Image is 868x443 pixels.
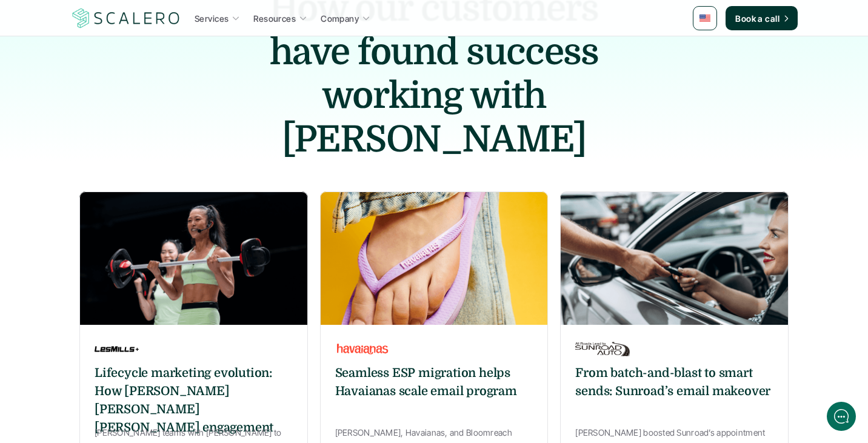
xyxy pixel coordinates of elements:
h6: Seamless ESP migration helps Havaianas scale email program [335,364,533,401]
p: Services [195,12,229,25]
button: New conversation [19,161,224,185]
img: Scalero company logo [70,7,182,30]
span: We run on Gist [101,365,153,373]
a: Book a call [726,6,798,30]
p: Book a call [735,12,780,25]
iframe: gist-messenger-bubble-iframe [827,402,856,431]
a: Scalero company logo [70,7,182,29]
p: Resources [253,12,296,25]
h1: Hi! Welcome to [GEOGRAPHIC_DATA]. [18,59,224,78]
p: Company [321,12,359,25]
h2: Let us know if we can help with lifecycle marketing. [18,81,224,139]
span: New conversation [78,168,145,178]
h6: Lifecycle marketing evolution: How [PERSON_NAME] [PERSON_NAME] [PERSON_NAME] engagement [95,364,293,437]
h6: From batch-and-blast to smart sends: Sunroad’s email makeover [575,364,773,401]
